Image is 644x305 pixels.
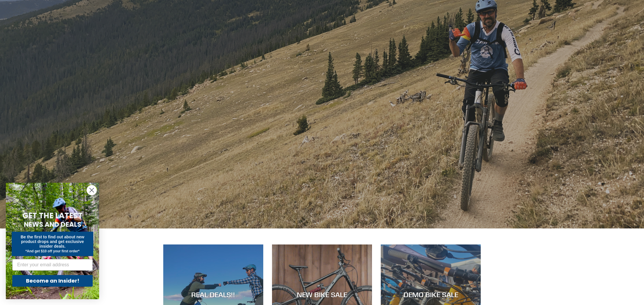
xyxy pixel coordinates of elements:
input: Enter your email address [12,259,93,271]
button: Become an Insider! [12,275,93,287]
button: Close dialog [87,185,97,195]
div: DEMO BIKE SALE [381,290,481,299]
div: NEW BIKE SALE [272,290,372,299]
div: REAL DEALS!! [163,290,263,299]
span: GET THE LATEST [22,210,83,221]
span: NEWS AND DEALS [24,220,81,229]
span: *And get $10 off your first order* [25,249,79,253]
span: Be the first to find out about new product drops and get exclusive insider deals. [21,235,85,249]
